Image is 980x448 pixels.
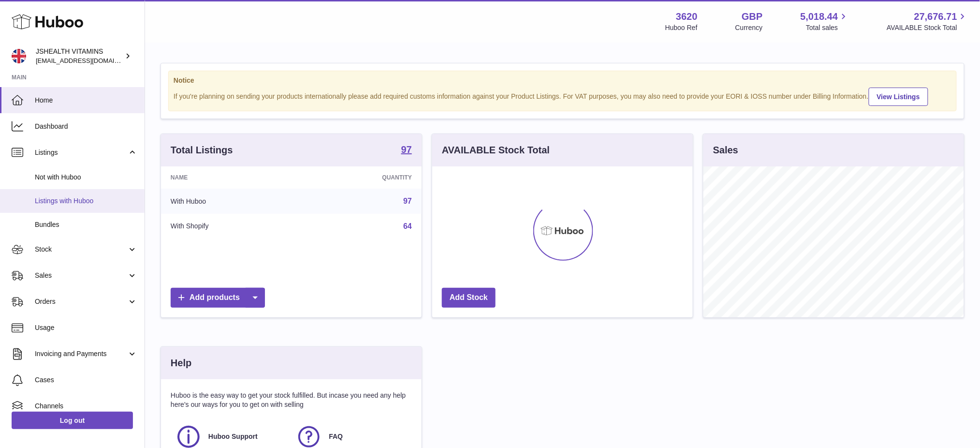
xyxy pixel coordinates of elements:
span: Not with Huboo [35,173,137,182]
strong: 3620 [676,10,698,23]
img: internalAdmin-3620@internal.huboo.com [12,49,26,63]
span: Channels [35,402,137,411]
a: Log out [12,412,133,429]
span: Dashboard [35,122,137,131]
span: Orders [35,297,127,306]
span: Invoicing and Payments [35,349,127,358]
span: Bundles [35,220,137,229]
div: Currency [735,23,763,32]
span: [EMAIL_ADDRESS][DOMAIN_NAME] [36,57,142,64]
a: 27,676.71 AVAILABLE Stock Total [887,10,968,32]
span: Usage [35,323,137,332]
span: Cases [35,375,137,385]
span: AVAILABLE Stock Total [887,23,968,32]
span: Listings [35,148,127,157]
strong: GBP [742,10,762,23]
div: JSHEALTH VITAMINS [36,47,123,65]
span: 5,018.44 [801,10,838,23]
a: 5,018.44 Total sales [801,10,849,32]
span: Total sales [806,23,849,32]
span: Stock [35,245,127,254]
span: Sales [35,271,127,280]
span: 27,676.71 [914,10,957,23]
div: Huboo Ref [665,23,698,32]
span: Home [35,96,137,105]
span: Listings with Huboo [35,196,137,206]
